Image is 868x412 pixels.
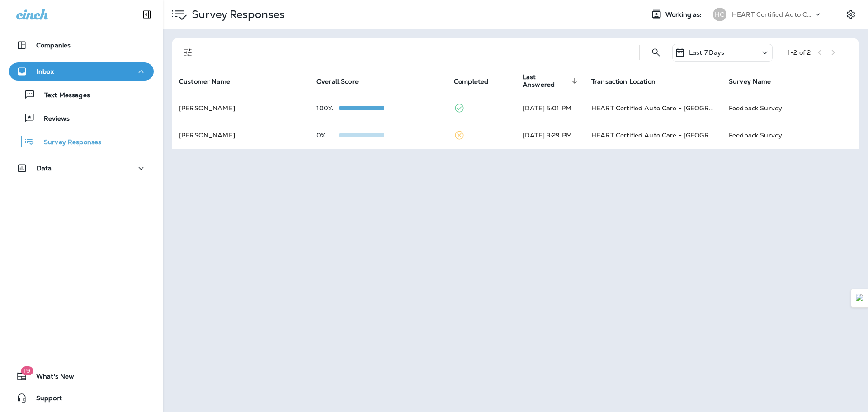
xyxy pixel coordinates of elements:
button: Text Messages [9,85,154,104]
span: Completed [454,77,500,85]
span: What's New [27,373,74,384]
button: Collapse Sidebar [134,5,160,24]
span: 19 [21,366,33,375]
button: 19What's New [9,367,154,385]
span: Survey Name [729,77,783,85]
span: Completed [454,78,488,85]
td: [DATE] 5:01 PM [515,95,584,122]
td: [PERSON_NAME] [172,95,309,122]
td: [DATE] 3:29 PM [515,122,584,149]
p: Inbox [37,68,54,75]
img: Detect Auto [856,294,864,302]
p: Last 7 Days [689,49,725,56]
span: Survey Name [729,78,771,85]
span: Support [27,394,62,405]
p: Survey Responses [35,138,101,147]
span: Overall Score [316,78,359,85]
p: Companies [36,42,71,49]
td: [PERSON_NAME] [172,122,309,149]
button: Support [9,389,154,407]
p: Text Messages [35,91,90,100]
span: Working as: [665,11,704,19]
button: Filters [179,43,197,62]
button: Search Survey Responses [647,43,665,62]
span: Transaction Location [591,77,667,85]
div: 1 - 2 of 2 [788,49,811,56]
button: Data [9,159,154,177]
td: HEART Certified Auto Care - [GEOGRAPHIC_DATA] [584,122,722,149]
p: Data [37,165,52,172]
p: Survey Responses [188,8,285,21]
button: Reviews [9,109,154,128]
div: HC [713,8,726,21]
span: Last Answered [523,73,580,89]
span: Customer Name [179,77,242,85]
span: Transaction Location [591,78,656,85]
span: Customer Name [179,78,230,85]
td: HEART Certified Auto Care - [GEOGRAPHIC_DATA] [584,95,722,122]
button: Companies [9,36,154,54]
button: Survey Responses [9,132,154,151]
p: 0% [316,132,339,139]
span: Overall Score [316,77,370,85]
td: Feedback Survey [722,95,859,122]
p: HEART Certified Auto Care [732,11,813,18]
span: Last Answered [523,73,569,89]
button: Settings [843,6,859,23]
button: Inbox [9,62,154,81]
p: Reviews [35,115,70,123]
td: Feedback Survey [722,122,859,149]
p: 100% [316,104,339,112]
